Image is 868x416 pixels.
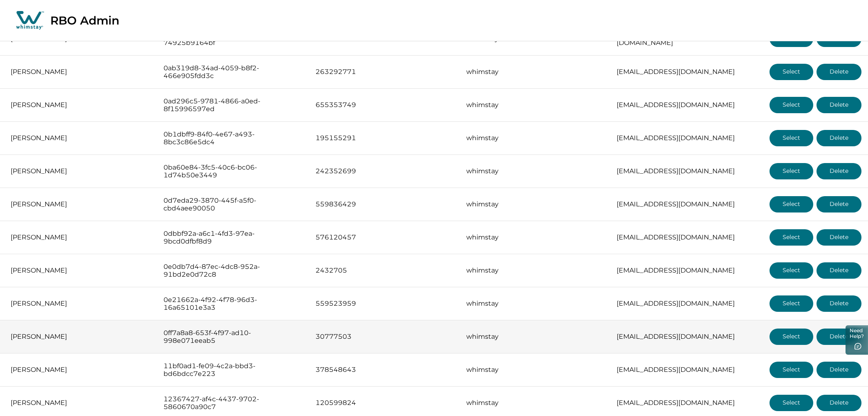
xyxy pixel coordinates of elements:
p: whimstay [466,266,604,275]
p: 378548643 [315,366,454,374]
button: Delete [817,262,861,279]
button: Delete [817,362,861,378]
p: 0ba60e84-3fc5-40c6-bc06-1d74b50e3449 [163,163,302,179]
button: Delete [817,130,861,146]
p: 0ab319d8-34ad-4059-b8f2-466e905fdd3c [163,64,302,80]
button: Select [770,362,813,378]
p: 576120457 [315,233,454,242]
p: 195155291 [315,134,454,142]
p: 242352699 [315,167,454,175]
p: [EMAIL_ADDRESS][DOMAIN_NAME] [617,200,756,208]
p: whimstay [466,167,604,175]
button: Select [770,163,813,179]
p: 263292771 [315,68,454,76]
p: [EMAIL_ADDRESS][DOMAIN_NAME] [617,167,756,175]
button: Delete [817,64,861,80]
p: 0dbbf92a-a6c1-4fd3-97ea-9bcd0dfbf8d9 [163,230,302,246]
button: Delete [817,196,861,212]
p: RBO Admin [50,13,119,27]
button: Select [770,196,813,212]
p: [PERSON_NAME] [11,266,150,275]
p: [PERSON_NAME] [11,366,150,374]
p: 0e0db7d4-87ec-4dc8-952a-91bd2e0d72c8 [163,263,302,279]
p: 11bf0ad1-fe09-4c2a-bbd3-bd6bdcc7e223 [163,362,302,378]
p: whimstay [466,134,604,142]
p: whimstay [466,200,604,208]
button: Delete [817,229,861,246]
p: 559836429 [315,200,454,208]
p: [PERSON_NAME] [11,134,150,142]
p: [EMAIL_ADDRESS][DOMAIN_NAME] [617,266,756,275]
p: whimstay [466,366,604,374]
p: whimstay [466,399,604,407]
p: [EMAIL_ADDRESS][DOMAIN_NAME] [617,366,756,374]
button: Delete [817,295,861,312]
p: 0d7eda29-3870-445f-a5f0-cbd4aee90050 [163,197,302,212]
p: 0b1dbff9-84f0-4e67-a493-8bc3c86e5dc4 [163,130,302,146]
p: whimstay [466,68,604,76]
p: [PERSON_NAME] [11,101,150,109]
p: 30777503 [315,333,454,341]
p: [EMAIL_ADDRESS][DOMAIN_NAME] [617,399,756,407]
p: 0e21662a-4f92-4f78-96d3-16a65101e3a3 [163,296,302,312]
p: whimstay [466,101,604,109]
p: [EMAIL_ADDRESS][DOMAIN_NAME] [617,233,756,242]
button: Select [770,97,813,113]
p: [PERSON_NAME] [11,300,150,308]
p: [PERSON_NAME] [11,200,150,208]
button: Delete [817,329,861,345]
button: Select [770,329,813,345]
button: Select [770,130,813,146]
button: Select [770,295,813,312]
p: [EMAIL_ADDRESS][DOMAIN_NAME] [617,134,756,142]
p: [PERSON_NAME] [11,399,150,407]
p: [PERSON_NAME] [11,233,150,242]
p: whimstay [466,233,604,242]
p: [EMAIL_ADDRESS][DOMAIN_NAME] [617,300,756,308]
p: [PERSON_NAME] [11,333,150,341]
p: 655353749 [315,101,454,109]
p: 0ff7a8a8-653f-4f97-ad10-998e071eeab5 [163,329,302,345]
button: Delete [817,97,861,113]
p: [EMAIL_ADDRESS][DOMAIN_NAME] [617,333,756,341]
p: whimstay [466,300,604,308]
p: [EMAIL_ADDRESS][DOMAIN_NAME] [617,68,756,76]
button: Delete [817,395,861,411]
p: 0ad296c5-9781-4866-a0ed-8f15996597ed [163,97,302,113]
p: 12367427-af4c-4437-9702-5860670a90c7 [163,395,302,411]
p: 120599824 [315,399,454,407]
button: Select [770,262,813,279]
button: Delete [817,163,861,179]
button: Select [770,395,813,411]
p: 559523959 [315,300,454,308]
p: [PERSON_NAME] [11,167,150,175]
p: whimstay [466,333,604,341]
p: 2432705 [315,266,454,275]
button: Select [770,64,813,80]
button: Select [770,229,813,246]
p: [EMAIL_ADDRESS][DOMAIN_NAME] [617,101,756,109]
p: [PERSON_NAME] [11,68,150,76]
